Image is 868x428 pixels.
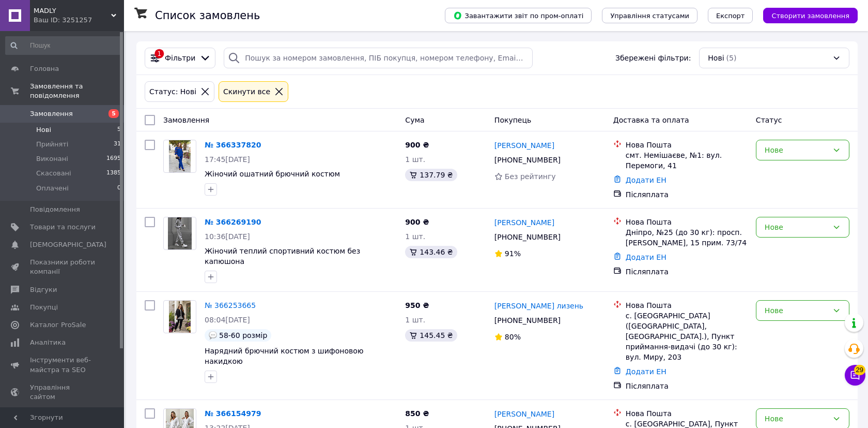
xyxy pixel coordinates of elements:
[626,311,748,362] div: с. [GEOGRAPHIC_DATA] ([GEOGRAPHIC_DATA], [GEOGRAPHIC_DATA].), Пункт приймання-видачі (до 30 кг): ...
[615,53,691,63] span: Збережені фільтри:
[405,141,429,149] span: 900 ₴
[163,116,209,124] span: Замовлення
[109,109,119,118] span: 5
[405,301,429,309] span: 950 ₴
[445,8,592,23] button: Завантажити звіт по пром-оплаті
[626,253,667,261] a: Додати ЕН
[405,155,425,164] span: 1 шт.
[626,227,748,248] div: Дніпро, №25 (до 30 кг): просп. [PERSON_NAME], 15 прим. 73/74
[492,313,563,328] div: [PHONE_NUMBER]
[505,333,521,341] span: 80%
[117,125,121,135] span: 5
[30,240,106,249] span: [DEMOGRAPHIC_DATA]
[30,383,96,402] span: Управління сайтом
[494,116,531,124] span: Покупець
[626,217,748,227] div: Нова Пошта
[30,205,80,214] span: Повідомлення
[626,150,748,171] div: смт. Немішаєве, №1: вул. Перемоги, 41
[163,140,196,173] a: Фото товару
[30,223,96,232] span: Товари та послуги
[626,267,748,277] div: Післяплата
[756,116,782,124] span: Статус
[405,409,429,418] span: 850 ₴
[36,140,68,149] span: Прийняті
[494,409,554,419] a: [PERSON_NAME]
[106,169,121,178] span: 1385
[405,169,457,181] div: 137.79 ₴
[205,409,261,418] a: № 366154979
[163,217,196,250] a: Фото товару
[209,331,217,340] img: :speech_balloon:
[405,218,429,226] span: 900 ₴
[205,141,261,149] a: № 366337820
[205,316,250,324] span: 08:04[DATE]
[453,11,583,20] span: Завантажити звіт по пром-оплаті
[165,53,195,63] span: Фільтри
[163,300,196,333] a: Фото товару
[114,140,121,149] span: 31
[405,116,424,124] span: Cума
[30,258,96,276] span: Показники роботи компанії
[30,303,58,312] span: Покупці
[505,172,556,181] span: Без рейтингу
[405,329,457,342] div: 145.45 ₴
[205,155,250,164] span: 17:45[DATE]
[36,184,69,193] span: Оплачені
[205,247,360,265] a: Жіночий теплий спортивний костюм без капюшона
[708,53,724,63] span: Нові
[168,217,192,249] img: Фото товару
[405,316,425,324] span: 1 шт.
[602,8,698,23] button: Управління статусами
[494,140,554,151] a: [PERSON_NAME]
[626,408,748,419] div: Нова Пошта
[492,230,563,244] div: [PHONE_NUMBER]
[169,301,191,333] img: Фото товару
[106,154,121,164] span: 1695
[36,169,71,178] span: Скасовані
[205,347,364,365] a: Нарядний брючний костюм з шифоновою накидкою
[147,86,198,97] div: Статус: Нові
[765,305,828,316] div: Нове
[221,86,272,97] div: Cкинути все
[5,36,122,55] input: Пошук
[845,365,865,386] button: Чат з покупцем29
[716,12,745,20] span: Експорт
[726,54,737,62] span: (5)
[34,16,124,25] div: Ваш ID: 3251257
[626,381,748,391] div: Післяплата
[30,64,59,73] span: Головна
[30,285,57,294] span: Відгуки
[505,249,521,258] span: 91%
[117,184,121,193] span: 0
[205,170,340,178] a: Жіночий ошатний брючний костюм
[205,218,261,226] a: № 366269190
[626,140,748,150] div: Нова Пошта
[494,301,583,311] a: [PERSON_NAME] лизень
[405,232,425,241] span: 1 шт.
[626,189,748,200] div: Післяплата
[610,12,689,20] span: Управління статусами
[219,331,267,340] span: 58-60 розмір
[626,367,667,376] a: Додати ЕН
[30,320,86,330] span: Каталог ProSale
[708,8,753,23] button: Експорт
[613,116,689,124] span: Доставка та оплата
[492,153,563,167] div: [PHONE_NUMBER]
[155,9,260,22] h1: Список замовлень
[765,222,828,233] div: Нове
[205,232,250,241] span: 10:36[DATE]
[763,8,858,23] button: Створити замовлення
[626,300,748,311] div: Нова Пошта
[34,6,111,16] span: MADLY
[854,365,865,375] span: 29
[494,217,554,228] a: [PERSON_NAME]
[765,413,828,424] div: Нове
[30,338,66,347] span: Аналітика
[36,154,68,164] span: Виконані
[36,125,51,135] span: Нові
[765,144,828,156] div: Нове
[224,48,532,68] input: Пошук за номером замовлення, ПІБ покупця, номером телефону, Email, номером накладної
